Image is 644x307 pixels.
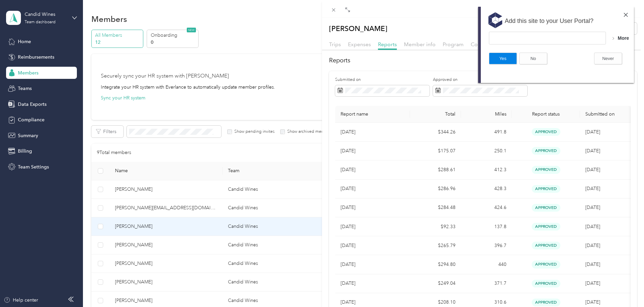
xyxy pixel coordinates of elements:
[433,77,527,83] label: Approved on
[341,166,405,174] p: [DATE]
[585,280,600,286] span: [DATE]
[341,185,405,192] p: [DATE]
[585,299,600,305] span: [DATE]
[335,77,430,83] label: Submitted on
[606,269,644,307] iframe: Everlance-gr Chat Button Frame
[348,41,371,48] span: Expenses
[532,260,560,268] span: approved
[335,106,410,123] th: Report name
[461,198,512,217] td: 424.6
[410,142,461,160] td: $175.07
[532,280,560,287] span: approved
[585,243,600,248] span: [DATE]
[461,236,512,255] td: 396.7
[532,185,560,193] span: approved
[378,41,397,48] span: Reports
[126,46,154,58] button: Never
[517,111,575,117] span: Report status
[532,128,560,136] span: approved
[410,236,461,255] td: $265.79
[329,41,341,48] span: Trips
[410,123,461,142] td: $344.26
[341,299,405,306] p: [DATE]
[461,142,512,160] td: 250.1
[532,204,560,212] span: approved
[585,224,600,229] span: [DATE]
[466,111,506,117] div: Miles
[532,223,560,231] span: approved
[585,148,600,154] span: [DATE]
[341,280,405,287] p: [DATE]
[461,274,512,293] td: 371.7
[532,147,560,155] span: approved
[585,186,600,191] span: [DATE]
[341,261,405,268] p: [DATE]
[532,299,560,306] span: approved
[341,128,405,136] p: [DATE]
[461,180,512,198] td: 428.3
[532,242,560,249] span: approved
[585,129,600,135] span: [DATE]
[461,217,512,236] td: 137.8
[341,242,405,249] p: [DATE]
[585,262,600,267] span: [DATE]
[144,30,147,33] img: OUAAAAldEVYdGRhdGU6bW9kaWZ5ADIwMTgtMDItMDZUMjI6MjY6MDYrMDE6MDCabkRZAAAAGXRFWHRTb2Z0d2FyZQB3d3cuaW...
[580,106,631,123] th: Submitted on
[341,204,405,211] p: [DATE]
[341,147,405,155] p: [DATE]
[410,255,461,274] td: $294.80
[532,166,560,174] span: approved
[585,205,600,210] span: [DATE]
[21,46,49,58] button: Yes
[410,274,461,293] td: $249.04
[19,5,35,22] img: svg+xml;base64,PD94bWwgdmVyc2lvbj0iMS4wIiBlbmNvZGluZz0iVVRGLTgiPz4KPHN2ZyB3aWR0aD0iNDhweCIgaGVpZ2...
[443,41,464,48] span: Program
[461,255,512,274] td: 440
[37,11,125,18] span: Add this site to your User Portal?
[404,41,436,48] span: Member info
[341,223,405,231] p: [DATE]
[410,160,461,179] td: $288.61
[150,29,161,34] span: More
[329,56,637,65] h2: Reports
[461,123,512,142] td: 491.8
[410,180,461,198] td: $286.96
[415,111,456,117] div: Total
[410,198,461,217] td: $284.48
[51,46,79,58] button: No
[329,23,387,34] p: [PERSON_NAME]
[410,217,461,236] td: $92.33
[585,167,600,173] span: [DATE]
[156,6,160,10] img: 366kdW7bZf5IgGNA5d8FYPGppdBqSHtUB08xHy6BdXA+5T2R62QLwqgAAAABJRU5ErkJggg==
[461,160,512,179] td: 412.3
